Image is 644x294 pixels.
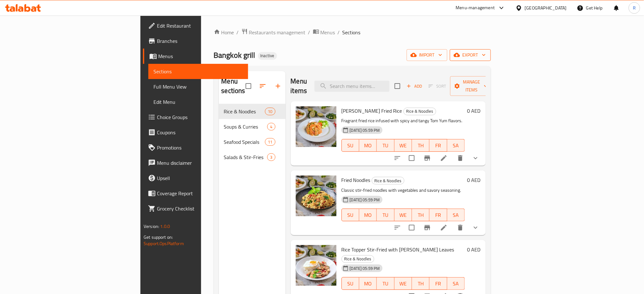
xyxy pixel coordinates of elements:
span: Upsell [157,174,243,182]
a: Choice Groups [143,110,248,125]
span: Select to update [405,221,418,234]
span: Bangkok grill [214,48,255,62]
img: Fried Noodles [296,176,336,216]
a: Menus [313,28,335,37]
span: Sections [153,68,243,75]
span: Select all sections [242,79,255,93]
h6: 0 AED [467,245,481,254]
nav: Menu sections [219,101,286,167]
div: Seafood Specials11 [219,134,286,150]
input: search [315,81,390,92]
button: sort-choices [390,220,405,235]
button: delete [453,220,468,235]
span: Branches [157,37,243,45]
span: FR [432,141,444,150]
span: MO [362,210,374,220]
button: MO [359,209,377,221]
h6: 0 AED [467,106,481,115]
span: SU [344,210,357,220]
span: SU [344,279,357,288]
div: Rice & Noodles [403,108,436,115]
span: Rice & Noodles [342,255,374,263]
button: SU [342,277,359,290]
span: Edit Restaurant [157,22,243,30]
span: Menus [158,52,243,60]
span: FR [432,279,444,288]
span: Edit Menu [153,98,243,106]
span: Rice Topper Stir-Fried with [PERSON_NAME] Leaves [342,245,454,254]
span: Add item [404,81,424,91]
svg: Show Choices [472,154,479,162]
button: WE [395,139,412,152]
span: 10 [265,109,275,115]
span: TU [379,279,392,288]
span: Select section first [424,81,450,91]
span: Rice & Noodles [224,108,265,115]
span: 1.0.0 [160,222,170,231]
button: MO [359,277,377,290]
button: TU [377,277,394,290]
a: Edit Restaurant [143,18,248,33]
a: Sections [148,64,248,79]
span: import [412,51,442,59]
button: Add section [270,78,286,94]
span: TU [379,210,392,220]
span: Soups & Curries [224,123,268,130]
span: Inactive [258,53,277,58]
span: Add [406,83,423,90]
span: [DATE] 05:59 PM [347,265,383,271]
a: Upsell [143,170,248,186]
span: Choice Groups [157,113,243,121]
p: Classic stir-fried noodles with vegetables and savory seasoning. [342,186,465,194]
span: Get support on: [144,233,173,241]
button: import [407,49,447,61]
div: items [265,108,275,115]
button: WE [395,209,412,221]
button: TH [412,139,430,152]
span: Salads & Stir-Fries [224,153,268,161]
button: show more [468,220,483,235]
span: Sort sections [255,78,270,94]
span: Sections [342,29,361,36]
li: / [338,29,340,36]
span: MO [362,141,374,150]
span: TU [379,141,392,150]
button: TH [412,277,430,290]
button: Add [404,81,424,91]
span: TH [415,279,427,288]
span: Seafood Specials [224,138,265,146]
span: Promotions [157,144,243,151]
span: Select to update [405,151,418,165]
span: [DATE] 05:59 PM [347,127,383,133]
div: Rice & Noodles10 [219,104,286,119]
div: items [267,153,275,161]
button: TU [377,209,394,221]
div: Rice & Noodles [342,255,374,263]
div: items [267,123,275,130]
span: SU [344,141,357,150]
button: MO [359,139,377,152]
button: FR [430,139,447,152]
span: WE [397,279,410,288]
button: delete [453,150,468,166]
p: Fragrant fried rice infused with spicy and tangy Tom Yum flavors. [342,117,465,125]
span: Fried Noodles [342,175,370,185]
span: Rice & Noodles [372,177,404,184]
span: 11 [265,139,275,145]
img: Tom yum Fried Rice [296,106,336,147]
span: Select section [391,79,404,93]
span: export [455,51,486,59]
span: SA [450,279,462,288]
div: Salads & Stir-Fries3 [219,150,286,165]
button: Branch-specific-item [420,220,435,235]
span: 3 [268,154,275,160]
a: Grocery Checklist [143,201,248,216]
button: sort-choices [390,150,405,166]
button: SA [447,209,465,221]
div: Soups & Curries4 [219,119,286,134]
button: TU [377,139,394,152]
a: Edit Menu [148,94,248,110]
span: R [633,4,636,11]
